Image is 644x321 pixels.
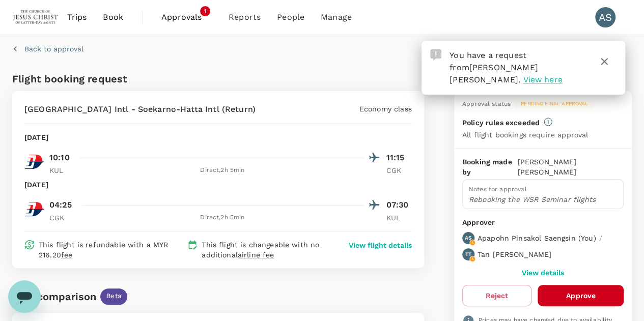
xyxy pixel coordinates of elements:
[24,44,83,54] p: Back to approval
[103,11,123,23] span: Book
[469,194,617,205] p: Rebooking the WSR Seminar flights
[24,180,48,190] p: [DATE]
[478,233,596,243] p: Apapohn Pinsakol Saengsin ( You )
[462,217,624,228] p: Approver
[202,240,330,260] p: This flight is changeable with no additional
[386,199,412,211] p: 07:30
[462,118,540,128] p: Policy rules exceeded
[465,235,471,242] p: AS
[478,249,552,259] p: Tan [PERSON_NAME]
[161,11,212,23] span: Approvals
[229,11,261,23] span: Reports
[200,6,210,16] span: 1
[462,99,511,109] div: Approval status
[469,186,527,193] span: Notes for approval
[462,285,532,306] button: Reject
[462,157,518,177] p: Booking made by
[81,165,364,176] div: Direct , 2h 5min
[24,103,256,115] p: [GEOGRAPHIC_DATA] Intl - Soekarno-Hatta Intl (Return)
[8,280,41,313] iframe: Button to launch messaging window
[321,11,352,23] span: Manage
[49,152,70,164] p: 10:10
[24,199,45,219] img: MH
[523,75,562,84] span: View here
[24,152,45,172] img: MH
[450,63,538,84] span: [PERSON_NAME] [PERSON_NAME]
[100,291,127,301] span: Beta
[81,213,364,223] div: Direct , 2h 5min
[595,7,615,27] div: AS
[430,49,441,61] img: Approval Request
[515,100,594,107] span: Pending final approval
[517,157,624,177] p: [PERSON_NAME] [PERSON_NAME]
[386,152,412,164] p: 11:15
[522,269,564,277] button: View details
[12,71,216,87] h6: Flight booking request
[599,233,602,243] p: /
[49,165,75,176] p: KUL
[277,11,304,23] span: People
[538,285,624,306] button: Approve
[462,130,588,140] p: All flight bookings require approval
[359,104,412,114] p: Economy class
[12,6,59,28] img: The Malaysian Church of Jesus Christ of Latter-day Saints
[39,240,183,260] p: This flight is refundable with a MYR 216.20
[238,251,274,259] span: airline fee
[49,213,75,223] p: CGK
[349,240,412,250] button: View flight details
[61,251,72,259] span: fee
[386,165,412,176] p: CGK
[67,11,87,23] span: Trips
[12,288,96,305] div: Fare comparison
[450,50,538,84] span: You have a request from .
[12,44,83,54] button: Back to approval
[386,213,412,223] p: KUL
[465,251,471,258] p: TT
[49,199,72,211] p: 04:25
[24,132,48,142] p: [DATE]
